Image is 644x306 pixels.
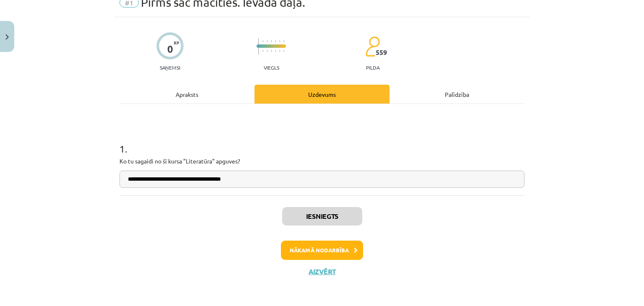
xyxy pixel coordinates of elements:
img: icon-short-line-57e1e144782c952c97e751825c79c345078a6d821885a25fce030b3d8c18986b.svg [283,40,284,42]
span: 559 [376,49,387,56]
img: icon-short-line-57e1e144782c952c97e751825c79c345078a6d821885a25fce030b3d8c18986b.svg [262,40,263,42]
img: icon-short-line-57e1e144782c952c97e751825c79c345078a6d821885a25fce030b3d8c18986b.svg [271,40,272,42]
img: icon-short-line-57e1e144782c952c97e751825c79c345078a6d821885a25fce030b3d8c18986b.svg [279,50,280,52]
p: Saņemsi [156,65,184,70]
p: pilda [366,65,379,70]
img: icon-short-line-57e1e144782c952c97e751825c79c345078a6d821885a25fce030b3d8c18986b.svg [275,40,276,42]
div: 0 [167,43,173,55]
button: Aizvērt [306,267,338,276]
img: icon-short-line-57e1e144782c952c97e751825c79c345078a6d821885a25fce030b3d8c18986b.svg [267,50,267,52]
button: Iesniegts [282,207,362,226]
img: icon-close-lesson-0947bae3869378f0d4975bcd49f059093ad1ed9edebbc8119c70593378902aed.svg [5,34,9,40]
img: icon-short-line-57e1e144782c952c97e751825c79c345078a6d821885a25fce030b3d8c18986b.svg [271,50,272,52]
img: icon-short-line-57e1e144782c952c97e751825c79c345078a6d821885a25fce030b3d8c18986b.svg [262,50,263,52]
p: Viegls [264,65,279,70]
p: Ko tu sagaidi no šī kursa "Literatūra" apguves? [119,157,525,166]
img: icon-short-line-57e1e144782c952c97e751825c79c345078a6d821885a25fce030b3d8c18986b.svg [267,40,267,42]
div: Uzdevums [254,85,390,104]
img: students-c634bb4e5e11cddfef0936a35e636f08e4e9abd3cc4e673bd6f9a4125e45ecb1.svg [365,36,380,57]
button: Nākamā nodarbība [281,241,363,260]
img: icon-short-line-57e1e144782c952c97e751825c79c345078a6d821885a25fce030b3d8c18986b.svg [283,50,284,52]
div: Palīdzība [390,85,525,104]
img: icon-long-line-d9ea69661e0d244f92f715978eff75569469978d946b2353a9bb055b3ed8787d.svg [258,38,259,54]
img: icon-short-line-57e1e144782c952c97e751825c79c345078a6d821885a25fce030b3d8c18986b.svg [279,40,280,42]
img: icon-short-line-57e1e144782c952c97e751825c79c345078a6d821885a25fce030b3d8c18986b.svg [275,50,276,52]
span: XP [174,40,179,45]
h1: 1 . [119,128,525,154]
div: Apraksts [119,85,254,104]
